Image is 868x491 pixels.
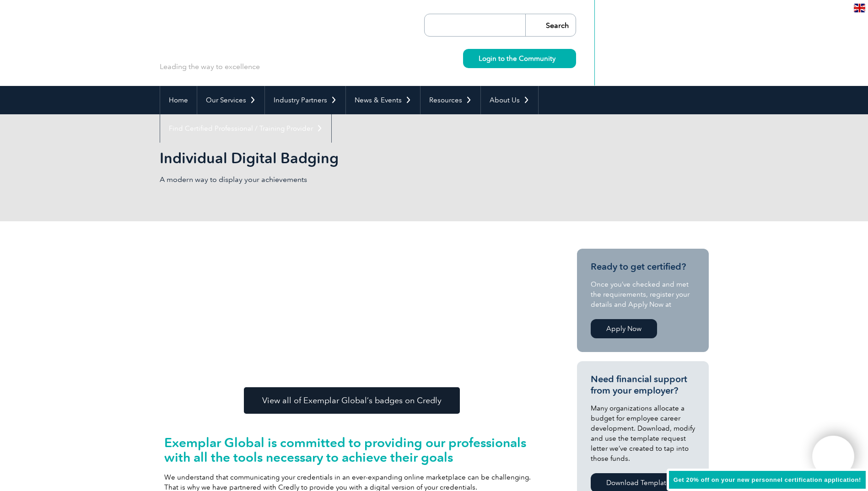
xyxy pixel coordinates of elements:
[265,86,345,114] a: Industry Partners
[591,319,657,338] a: Apply Now
[481,86,538,114] a: About Us
[525,14,576,36] input: Search
[160,62,260,72] p: Leading the way to excellence
[262,396,442,405] span: View all of Exemplar Global’s badges on Credly
[822,445,845,468] img: svg+xml;nitro-empty-id=MTE0OToxMTY=-1;base64,PHN2ZyB2aWV3Qm94PSIwIDAgNDAwIDQwMCIgd2lkdGg9IjQwMCIg...
[346,86,420,114] a: News & Events
[854,4,865,12] img: en
[591,279,695,310] p: Once you’ve checked and met the requirements, register your details and Apply Now at
[160,151,544,165] h2: Individual Digital Badging
[197,86,264,114] a: Our Services
[160,114,331,143] a: Find Certified Professional / Training Provider
[591,261,695,272] h3: Ready to get certified?
[591,403,695,464] p: Many organizations allocate a budget for employee career development. Download, modify and use th...
[591,374,695,396] h3: Need financial support from your employer?
[421,86,480,114] a: Resources
[164,435,539,464] h2: Exemplar Global is committed to providing our professionals with all the tools necessary to achie...
[244,387,460,414] a: View all of Exemplar Global’s badges on Credly
[463,49,576,68] a: Login to the Community
[160,86,197,114] a: Home
[164,253,539,378] img: badges
[555,56,561,61] img: svg+xml;nitro-empty-id=Mzc3OjIyMw==-1;base64,PHN2ZyB2aWV3Qm94PSIwIDAgMTEgMTEiIHdpZHRoPSIxMSIgaGVp...
[160,175,434,185] p: A modern way to display your achievements
[674,476,861,483] span: Get 20% off on your new personnel certification application!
